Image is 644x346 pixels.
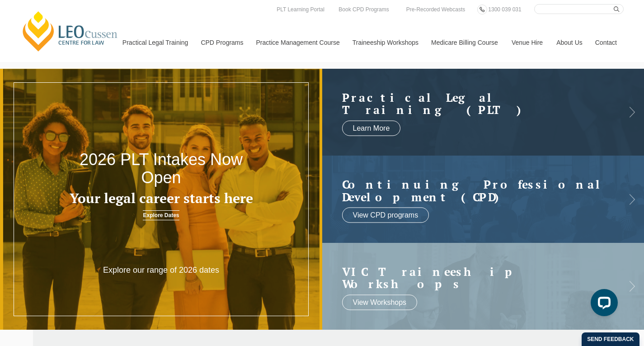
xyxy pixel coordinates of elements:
a: View Workshops [342,294,418,310]
h2: 2026 PLT Intakes Now Open [65,151,258,186]
a: Practice Management Course [249,23,346,62]
a: Explore Dates [143,210,179,220]
h3: Your legal career starts here [65,191,258,206]
h2: Practical Legal Training (PLT) [342,91,606,116]
p: Explore our range of 2026 dates [97,265,226,275]
h2: Continuing Professional Development (CPD) [342,178,606,203]
a: Continuing ProfessionalDevelopment (CPD) [342,178,606,203]
a: View CPD programs [342,208,429,223]
a: Book CPD Programs [336,5,391,14]
a: Contact [588,23,624,62]
iframe: LiveChat chat widget [583,285,621,323]
a: Practical LegalTraining (PLT) [342,91,606,116]
a: CPD Programs [194,23,249,62]
a: About Us [550,23,588,62]
a: PLT Learning Portal [274,5,327,14]
a: Learn More [342,120,401,136]
a: 1300 039 031 [486,5,523,14]
a: [PERSON_NAME] Centre for Law [20,10,120,52]
a: Practical Legal Training [116,23,194,62]
a: Venue Hire [505,23,550,62]
a: Pre-Recorded Webcasts [404,5,468,14]
a: VIC Traineeship Workshops [342,265,606,290]
a: Traineeship Workshops [346,23,424,62]
a: Medicare Billing Course [424,23,505,62]
span: 1300 039 031 [488,6,521,13]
